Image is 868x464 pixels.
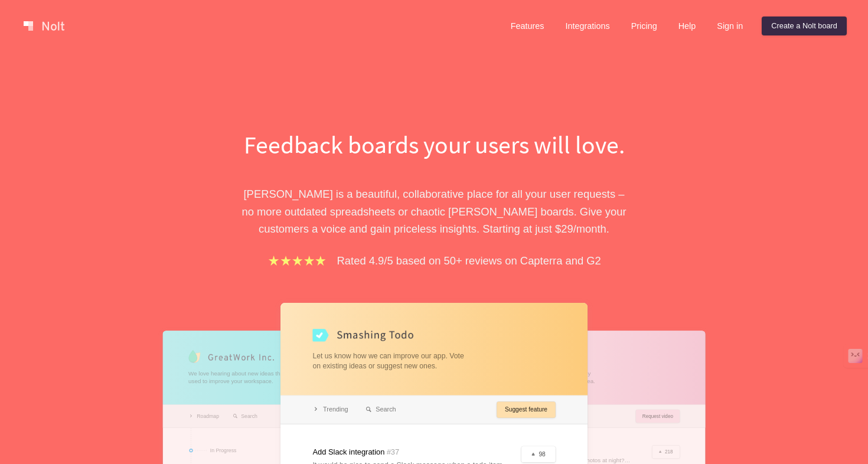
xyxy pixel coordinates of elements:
[669,17,706,35] a: Help
[230,128,638,162] h1: Feedback boards your users will love.
[762,17,847,35] a: Create a Nolt board
[230,185,638,237] p: [PERSON_NAME] is a beautiful, collaborative place for all your user requests – no more outdated s...
[622,17,667,35] a: Pricing
[267,254,327,267] img: stars.b067e34983.png
[707,17,752,35] a: Sign in
[501,17,554,35] a: Features
[337,252,601,269] p: Rated 4.9/5 based on 50+ reviews on Capterra and G2
[556,17,619,35] a: Integrations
